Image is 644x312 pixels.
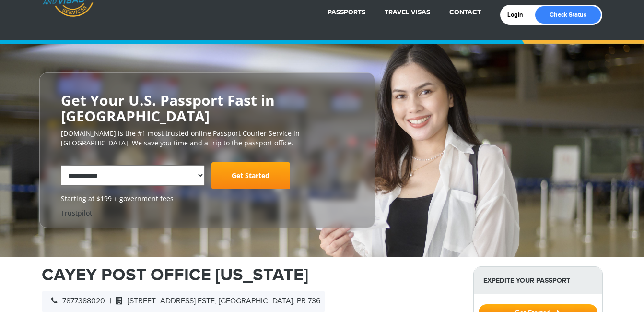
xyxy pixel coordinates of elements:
[47,297,105,306] span: 7877388020
[507,11,530,19] a: Login
[42,266,459,284] h1: CAYEY POST OFFICE [US_STATE]
[535,6,601,24] a: Check Status
[328,8,365,16] a: Passports
[211,162,290,189] a: Get Started
[42,291,325,312] div: |
[61,208,92,217] a: Trustpilot
[61,92,353,124] h2: Get Your U.S. Passport Fast in [GEOGRAPHIC_DATA]
[61,129,353,148] p: [DOMAIN_NAME] is the #1 most trusted online Passport Courier Service in [GEOGRAPHIC_DATA]. We sav...
[449,8,481,16] a: Contact
[385,8,430,16] a: Travel Visas
[111,297,320,306] span: [STREET_ADDRESS] ESTE, [GEOGRAPHIC_DATA], PR 736
[61,194,353,204] span: Starting at $199 + government fees
[474,267,602,294] strong: Expedite Your Passport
